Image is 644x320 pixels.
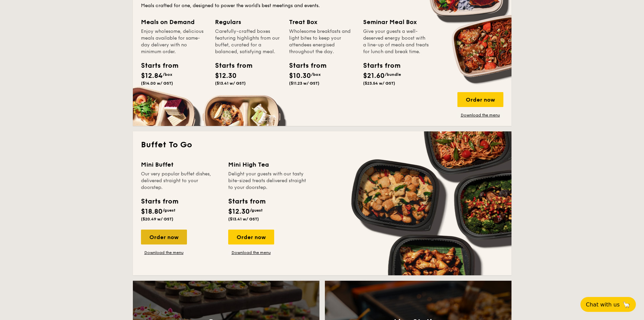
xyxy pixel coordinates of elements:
div: Starts from [289,61,319,71]
div: Starts from [363,61,393,71]
span: ($13.41 w/ GST) [215,81,246,86]
span: /guest [250,208,263,213]
a: Download the menu [228,250,274,255]
span: $10.30 [289,72,311,80]
div: Order now [141,230,187,244]
div: Order now [457,92,503,107]
span: $12.30 [215,72,237,80]
span: ($14.00 w/ GST) [141,81,173,86]
div: Seminar Meal Box [363,17,429,27]
span: /guest [163,208,175,213]
div: Mini High Tea [228,160,307,169]
span: /box [311,72,321,77]
span: ($13.41 w/ GST) [228,217,259,221]
span: $12.30 [228,208,250,216]
span: /bundle [385,72,401,77]
span: ($20.49 w/ GST) [141,217,173,221]
div: Treat Box [289,17,355,27]
div: Wholesome breakfasts and light bites to keep your attendees energised throughout the day. [289,28,355,55]
div: Meals on Demand [141,17,207,27]
h2: Buffet To Go [141,140,503,150]
div: Starts from [215,61,245,71]
div: Meals crafted for one, designed to power the world's best meetings and events. [141,2,503,9]
div: Give your guests a well-deserved energy boost with a line-up of meals and treats for lunch and br... [363,28,429,55]
div: Starts from [141,196,178,207]
div: Regulars [215,17,281,27]
div: Our very popular buffet dishes, delivered straight to your doorstep. [141,171,220,191]
a: Download the menu [141,250,187,255]
span: /box [163,72,172,77]
div: Starts from [141,61,171,71]
span: $18.80 [141,208,163,216]
span: Chat with us [586,301,620,308]
span: $12.84 [141,72,163,80]
div: Order now [228,230,274,244]
button: Chat with us🦙 [580,297,636,312]
a: Download the menu [457,112,503,118]
div: Carefully-crafted boxes featuring highlights from our buffet, curated for a balanced, satisfying ... [215,28,281,55]
span: ($23.54 w/ GST) [363,81,395,86]
div: Starts from [228,196,265,207]
span: 🦙 [622,301,630,308]
span: ($11.23 w/ GST) [289,81,319,86]
span: $21.60 [363,72,385,80]
div: Delight your guests with our tasty bite-sized treats delivered straight to your doorstep. [228,171,307,191]
div: Mini Buffet [141,160,220,169]
div: Enjoy wholesome, delicious meals available for same-day delivery with no minimum order. [141,28,207,55]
